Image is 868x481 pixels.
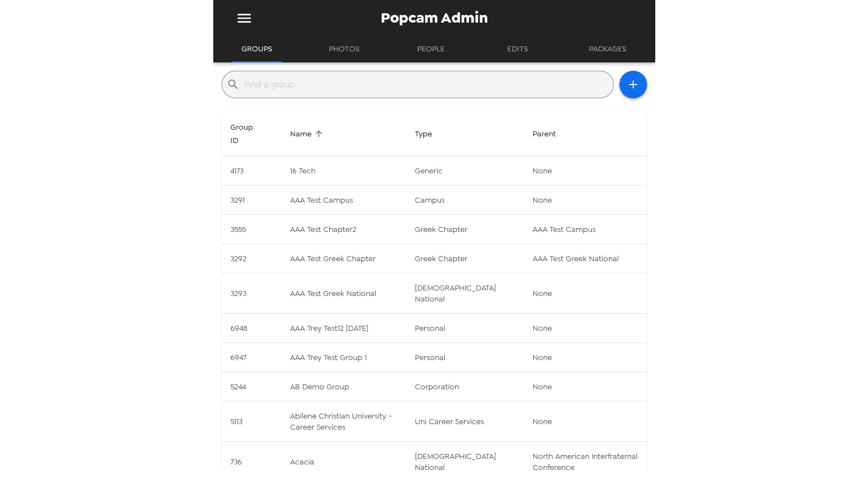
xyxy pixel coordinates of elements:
[524,314,647,343] td: None
[281,156,406,186] td: 16 Tech
[222,314,282,343] td: 6948
[406,343,523,372] td: personal
[524,273,647,314] td: None
[222,156,282,186] td: 4173
[524,156,647,186] td: None
[524,215,647,244] td: AAA Test Campus
[533,127,570,140] span: Cannot sort by this property
[524,343,647,372] td: None
[281,244,406,273] td: AAA Test Greek Chapter
[222,244,282,273] td: 3292
[281,273,406,314] td: AAA Test Greek National
[222,372,282,401] td: 5244
[232,36,282,62] button: Groups
[406,36,456,62] button: People
[524,244,647,273] td: AAA Test Greek National
[406,215,523,244] td: greek chapter
[222,215,282,244] td: 3555
[222,401,282,442] td: 5113
[524,372,647,401] td: None
[406,314,523,343] td: personal
[281,215,406,244] td: AAA Test Chapter2
[524,401,647,442] td: None
[230,120,273,147] span: Sort
[406,186,523,215] td: campus
[290,127,326,140] span: Sort
[281,186,406,215] td: AAA Test Campus
[281,401,406,442] td: Abilene Christian University - Career Services
[579,36,636,62] button: Packages
[222,273,282,314] td: 3293
[381,10,488,25] span: Popcam Admin
[281,314,406,343] td: AAA Trey Test12 [DATE]
[493,36,543,62] button: Edits
[406,401,523,442] td: uni career services
[524,186,647,215] td: None
[415,127,446,140] span: Sort
[281,343,406,372] td: AAA Trey Test Group 1
[319,36,370,62] button: Photos
[406,273,523,314] td: [DEMOGRAPHIC_DATA] national
[281,372,406,401] td: AB Demo Group
[406,372,523,401] td: corporation
[406,244,523,273] td: greek chapter
[222,186,282,215] td: 3291
[406,156,523,186] td: generic
[244,76,609,93] input: Find a group
[222,343,282,372] td: 6947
